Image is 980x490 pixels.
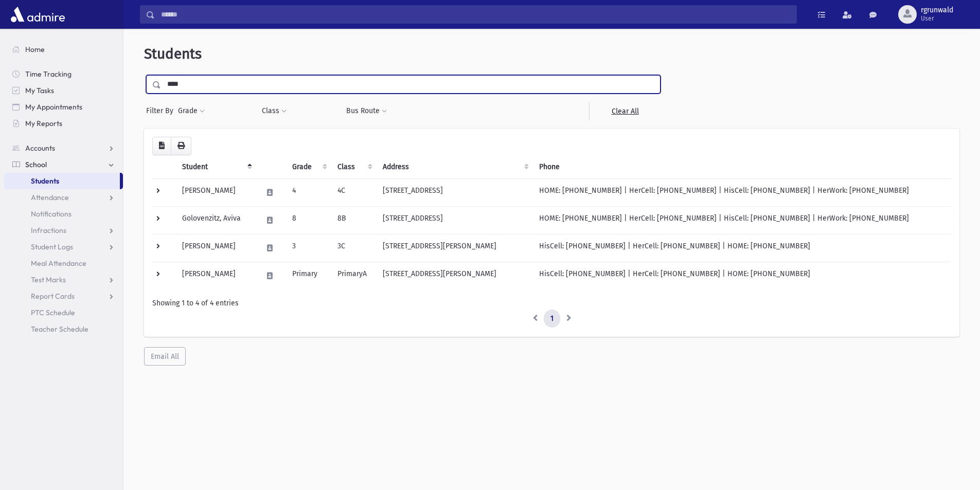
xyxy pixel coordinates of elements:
[25,69,72,79] span: Time Tracking
[331,178,377,206] td: 4C
[31,176,59,186] span: Students
[377,234,533,262] td: [STREET_ADDRESS][PERSON_NAME]
[533,234,951,262] td: HisCell: [PHONE_NUMBER] | HerCell: [PHONE_NUMBER] | HOME: [PHONE_NUMBER]
[286,262,331,289] td: Primary
[176,178,256,206] td: [PERSON_NAME]
[155,5,796,24] input: Search
[31,209,72,219] span: Notifications
[331,206,377,234] td: 8B
[31,308,75,317] span: PTC Schedule
[331,155,377,179] th: Class: activate to sort column ascending
[31,226,66,235] span: Infractions
[25,86,54,95] span: My Tasks
[331,262,377,289] td: PrimaryA
[4,321,123,337] a: Teacher Schedule
[31,292,75,301] span: Report Cards
[176,155,256,179] th: Student: activate to sort column descending
[4,206,123,222] a: Notifications
[533,155,951,179] th: Phone
[4,115,123,132] a: My Reports
[152,298,951,308] div: Showing 1 to 4 of 4 entries
[31,242,73,251] span: Student Logs
[152,137,171,155] button: CSV
[286,178,331,206] td: 4
[31,259,86,268] span: Meal Attendance
[146,105,177,116] span: Filter By
[377,155,533,179] th: Address: activate to sort column ascending
[144,45,202,62] span: Students
[4,140,123,156] a: Accounts
[4,173,120,189] a: Students
[921,6,953,14] span: rgrunwald
[286,206,331,234] td: 8
[346,102,387,120] button: Bus Route
[4,189,123,206] a: Attendance
[4,41,123,58] a: Home
[25,143,55,153] span: Accounts
[31,324,88,334] span: Teacher Schedule
[171,137,191,155] button: Print
[4,255,123,271] a: Meal Attendance
[8,4,67,25] img: AdmirePro
[4,304,123,321] a: PTC Schedule
[377,178,533,206] td: [STREET_ADDRESS]
[176,234,256,262] td: [PERSON_NAME]
[261,102,287,120] button: Class
[377,262,533,289] td: [STREET_ADDRESS][PERSON_NAME]
[4,271,123,288] a: Test Marks
[544,310,560,328] a: 1
[4,288,123,304] a: Report Cards
[31,193,69,202] span: Attendance
[4,82,123,99] a: My Tasks
[25,160,47,169] span: School
[4,66,123,82] a: Time Tracking
[286,234,331,262] td: 3
[589,102,661,120] a: Clear All
[377,206,533,234] td: [STREET_ADDRESS]
[921,14,953,23] span: User
[176,206,256,234] td: Golovenzitz, Aviva
[176,262,256,289] td: [PERSON_NAME]
[533,178,951,206] td: HOME: [PHONE_NUMBER] | HerCell: [PHONE_NUMBER] | HisCell: [PHONE_NUMBER] | HerWork: [PHONE_NUMBER]
[177,102,205,120] button: Grade
[144,347,186,366] button: Email All
[25,45,45,54] span: Home
[25,119,62,128] span: My Reports
[533,262,951,289] td: HisCell: [PHONE_NUMBER] | HerCell: [PHONE_NUMBER] | HOME: [PHONE_NUMBER]
[25,102,82,112] span: My Appointments
[286,155,331,179] th: Grade: activate to sort column ascending
[4,156,123,173] a: School
[4,99,123,115] a: My Appointments
[4,239,123,255] a: Student Logs
[331,234,377,262] td: 3C
[4,222,123,239] a: Infractions
[31,275,66,284] span: Test Marks
[533,206,951,234] td: HOME: [PHONE_NUMBER] | HerCell: [PHONE_NUMBER] | HisCell: [PHONE_NUMBER] | HerWork: [PHONE_NUMBER]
